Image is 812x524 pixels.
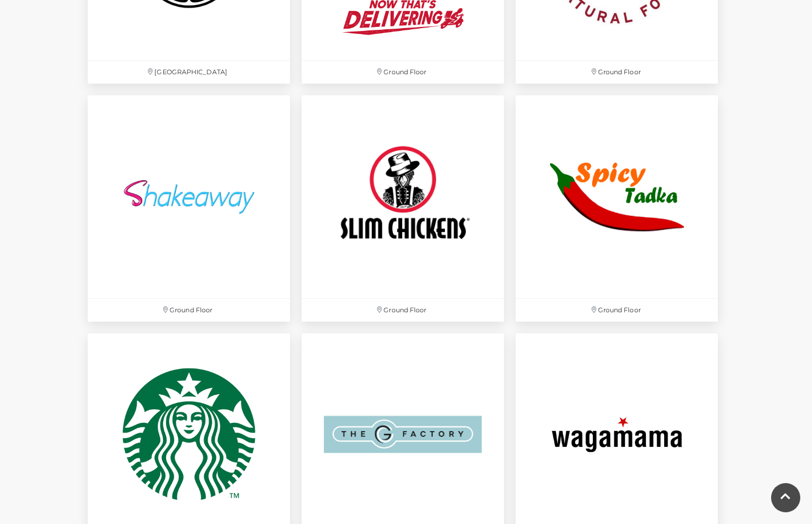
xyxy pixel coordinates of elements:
p: Ground Floor [88,299,290,322]
a: Ground Floor [296,89,510,327]
a: Ground Floor [82,89,296,327]
p: Ground Floor [302,299,504,322]
p: Ground Floor [516,299,718,322]
p: Ground Floor [516,61,718,84]
a: Ground Floor [510,89,724,327]
p: [GEOGRAPHIC_DATA] [88,61,290,84]
p: Ground Floor [302,61,504,84]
